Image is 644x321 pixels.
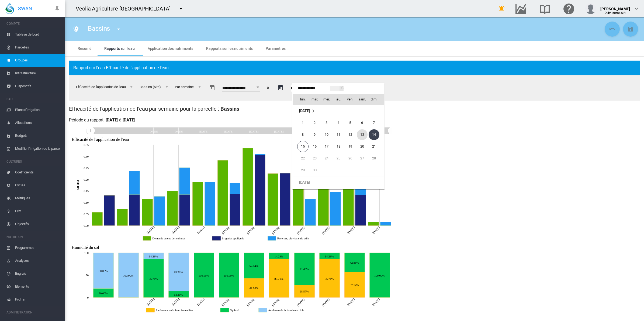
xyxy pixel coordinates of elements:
td: samedi septembre 27 2025 [356,152,368,164]
td: samedi septembre 6 2025 [356,117,368,129]
tr: Week 4 [293,152,384,164]
span: 18 [333,141,344,152]
span: 7 [369,117,379,128]
td: septembre 2025 [293,105,384,117]
th: ven. [344,94,356,105]
td: lundi septembre 22 2025 [293,152,309,164]
span: 6 [357,117,368,128]
td: lundi septembre 15 2025 [293,141,309,152]
td: mercredi septembre 10 2025 [321,129,333,141]
td: dimanche septembre 14 2025 [368,129,384,141]
td: lundi septembre 29 2025 [293,164,309,176]
span: 19 [345,141,356,152]
span: 3 [321,117,332,128]
th: mer. [321,94,333,105]
td: jeudi septembre 11 2025 [333,129,344,141]
td: samedi septembre 13 2025 [356,129,368,141]
td: lundi septembre 8 2025 [293,129,309,141]
td: samedi septembre 20 2025 [356,141,368,152]
span: 14 [369,129,379,140]
tr: Week undefined [293,105,384,117]
span: [DATE] [299,180,310,184]
td: mercredi septembre 3 2025 [321,117,333,129]
span: 15 [297,141,309,152]
span: 4 [333,117,344,128]
td: dimanche septembre 28 2025 [368,152,384,164]
span: 2 [309,117,320,128]
tr: Week 1 [293,117,384,129]
td: mardi septembre 9 2025 [309,129,321,141]
span: 12 [345,129,356,140]
tr: Week 2 [293,129,384,141]
th: lun. [293,94,309,105]
td: vendredi septembre 12 2025 [344,129,356,141]
th: jeu. [333,94,344,105]
td: jeudi septembre 4 2025 [333,117,344,129]
th: dim. [368,94,384,105]
span: 8 [297,129,308,140]
span: 16 [309,141,320,152]
td: lundi septembre 1 2025 [293,117,309,129]
span: 13 [357,129,368,140]
span: 9 [309,129,320,140]
tr: Week 3 [293,141,384,152]
span: 20 [357,141,368,152]
th: sam. [356,94,368,105]
span: 17 [321,141,332,152]
md-calendar: Calendar [293,94,384,189]
span: 10 [321,129,332,140]
td: jeudi septembre 25 2025 [333,152,344,164]
span: 1 [297,117,308,128]
th: mar. [309,94,321,105]
td: mardi septembre 16 2025 [309,141,321,152]
td: mardi septembre 30 2025 [309,164,321,176]
tr: Week 5 [293,164,384,176]
td: mardi septembre 23 2025 [309,152,321,164]
span: 5 [345,117,356,128]
td: dimanche septembre 7 2025 [368,117,384,129]
span: 11 [333,129,344,140]
td: mercredi septembre 24 2025 [321,152,333,164]
span: 21 [369,141,379,152]
td: mardi septembre 2 2025 [309,117,321,129]
td: vendredi septembre 5 2025 [344,117,356,129]
tr: Week undefined [293,176,384,189]
span: [DATE] [299,109,310,113]
td: dimanche septembre 21 2025 [368,141,384,152]
td: vendredi septembre 19 2025 [344,141,356,152]
td: jeudi septembre 18 2025 [333,141,344,152]
td: vendredi septembre 26 2025 [344,152,356,164]
td: mercredi septembre 17 2025 [321,141,333,152]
